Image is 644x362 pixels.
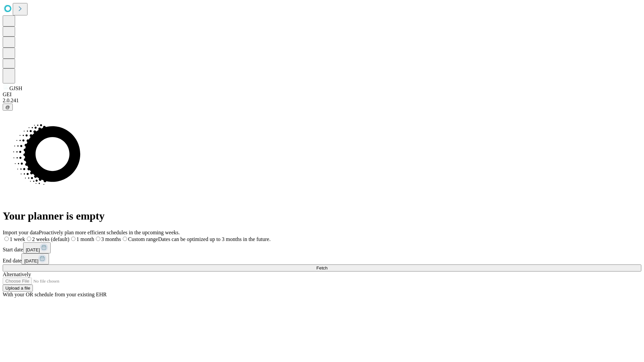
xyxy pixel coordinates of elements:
button: Upload a file [3,285,33,292]
span: 3 months [101,236,121,242]
input: 1 month [71,237,75,241]
div: GEI [3,92,641,98]
span: 1 week [10,236,25,242]
button: @ [3,104,13,111]
div: 2.0.241 [3,98,641,104]
span: Import your data [3,230,39,235]
button: [DATE] [23,242,51,253]
button: Fetch [3,264,641,271]
span: [DATE] [26,247,40,252]
input: 3 months [96,237,100,241]
span: @ [5,105,10,110]
span: Custom range [128,236,158,242]
span: [DATE] [24,258,38,263]
h1: Your planner is empty [3,210,641,222]
input: 1 week [4,237,9,241]
span: GJSH [9,85,22,91]
span: Alternatively [3,271,31,277]
span: Dates can be optimized up to 3 months in the future. [158,236,270,242]
button: [DATE] [21,253,49,264]
span: Fetch [316,265,327,270]
input: Custom rangeDates can be optimized up to 3 months in the future. [123,237,127,241]
span: Proactively plan more efficient schedules in the upcoming weeks. [39,230,180,235]
div: Start date [3,242,641,253]
span: 2 weeks (default) [32,236,69,242]
div: End date [3,253,641,264]
span: 1 month [76,236,94,242]
input: 2 weeks (default) [27,237,31,241]
span: With your OR schedule from your existing EHR [3,292,107,297]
